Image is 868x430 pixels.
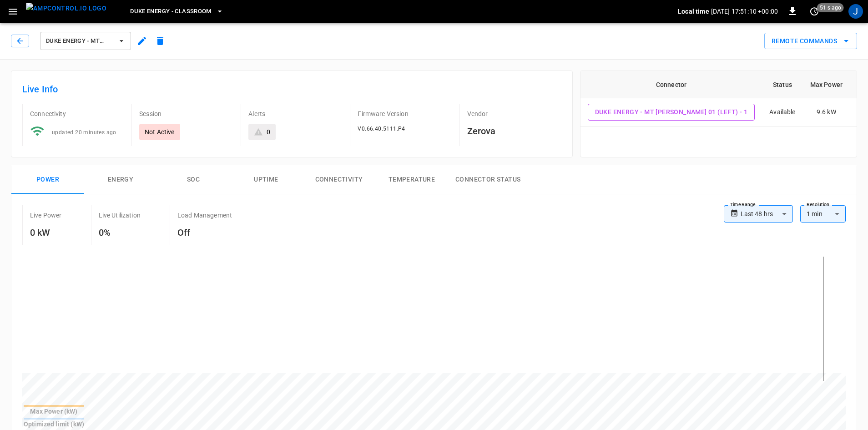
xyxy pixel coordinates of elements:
button: Power [11,165,84,194]
span: V0.66.40.5111.P4 [358,126,405,132]
p: Live Power [30,211,62,220]
img: ampcontrol.io logo [26,3,106,14]
th: Max Power [803,71,850,98]
h6: Zerova [467,124,561,138]
span: Duke Energy - Mt [PERSON_NAME] 01 (Left) [46,36,113,46]
td: Available [762,98,802,126]
div: remote commands options [764,33,857,50]
p: Load Management [177,211,232,220]
label: Time Range [730,201,756,208]
h6: Live Info [22,82,561,96]
button: Connectivity [303,165,375,194]
div: profile-icon [848,4,863,19]
p: Not Active [145,127,175,137]
p: Connectivity [30,109,124,118]
h6: Off [177,225,232,240]
p: Session [139,109,233,118]
span: Duke Energy - Classroom [130,6,212,17]
button: Energy [84,165,157,194]
span: updated 20 minutes ago [52,129,116,136]
h6: 0% [99,225,141,240]
span: 51 s ago [817,3,844,12]
button: Connector Status [448,165,528,194]
th: Status [762,71,802,98]
button: Temperature [375,165,448,194]
button: Duke Energy - Mt [PERSON_NAME] 01 (Left) [40,32,131,50]
h6: 0 kW [30,225,62,240]
th: Connector [580,71,762,98]
p: Live Utilization [99,211,141,220]
div: 0 [267,127,270,137]
p: Local time [678,7,709,16]
p: Alerts [248,109,343,118]
p: [DATE] 17:51:10 +00:00 [711,7,778,16]
button: SOC [157,165,230,194]
button: Duke Energy - Classroom [126,3,227,20]
div: Last 48 hrs [741,205,793,223]
label: Resolution [807,201,829,208]
p: Firmware Version [358,109,452,118]
button: set refresh interval [807,4,822,19]
div: 1 min [800,205,846,223]
button: Duke Energy - Mt [PERSON_NAME] 01 (Left) - 1 [588,104,755,121]
td: 9.6 kW [803,98,850,126]
p: Vendor [467,109,561,118]
button: Uptime [230,165,303,194]
button: Remote Commands [764,33,857,50]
